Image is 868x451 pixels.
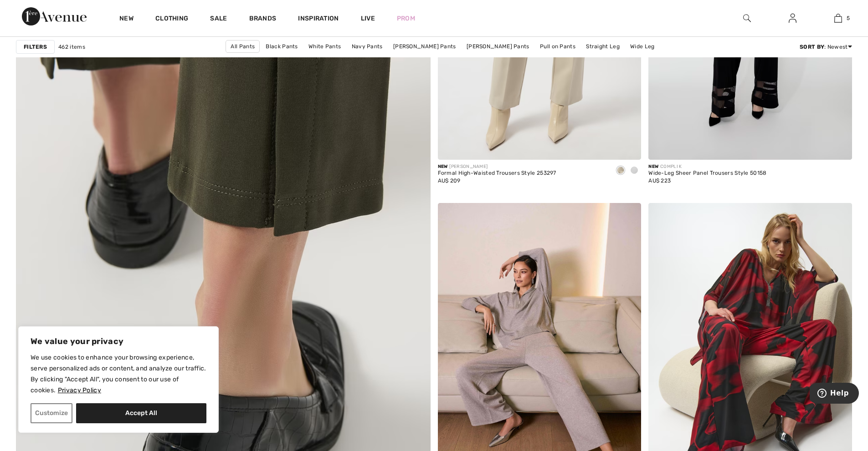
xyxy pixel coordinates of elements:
a: Wide Leg [626,41,659,52]
img: My Bag [834,13,842,24]
a: All Pants [226,40,260,53]
div: We value your privacy [18,326,219,433]
span: New [438,164,448,169]
div: Wide-Leg Sheer Panel Trousers Style 50158 [648,170,766,177]
div: Formal High-Waisted Trousers Style 253297 [438,170,556,177]
a: Black Pants [261,41,302,52]
a: Navy Pants [347,41,387,52]
a: Brands [249,15,277,24]
iframe: Opens a widget where you can find more information [810,383,859,405]
button: Customize [31,403,72,423]
span: 462 items [58,43,85,51]
a: Live [361,14,375,23]
a: Pull on Pants [535,41,580,52]
img: search the website [743,13,751,24]
a: Privacy Policy [57,386,102,395]
a: Clothing [155,15,188,24]
span: AU$ 209 [438,177,461,184]
a: [PERSON_NAME] Pants [389,41,461,52]
strong: Filters [24,43,47,51]
a: Prom [397,14,415,23]
strong: Sort By [800,44,824,50]
span: New [648,164,658,169]
span: Inspiration [298,15,339,24]
div: [PERSON_NAME] [438,163,556,170]
a: Sale [210,15,227,24]
button: Accept All [76,403,206,423]
a: White Pants [304,41,345,52]
p: We value your privacy [31,336,206,347]
a: 5 [816,13,860,24]
img: 1ère Avenue [22,7,87,25]
a: Sign In [781,13,804,24]
span: AU$ 223 [648,177,671,184]
div: : Newest [800,43,852,51]
div: COMPLI K [648,163,766,170]
a: [PERSON_NAME] Pants [462,41,534,52]
div: Vanilla 30 [627,163,641,178]
img: My Info [789,13,796,24]
div: Moonstone [614,163,627,178]
p: We use cookies to enhance your browsing experience, serve personalized ads or content, and analyz... [31,352,206,396]
a: New [119,15,134,24]
a: Straight Leg [581,41,624,52]
span: 5 [847,14,850,22]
